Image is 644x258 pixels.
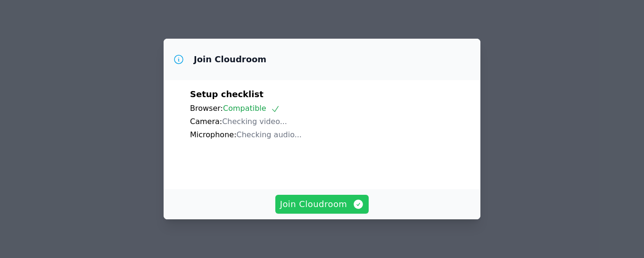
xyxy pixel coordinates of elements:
span: Checking audio... [237,130,302,139]
span: Checking video... [222,117,287,126]
h3: Join Cloudroom [194,54,266,65]
span: Compatible [223,104,280,113]
button: Join Cloudroom [275,195,369,214]
span: Browser: [190,104,223,113]
span: Camera: [190,117,222,126]
span: Setup checklist [190,89,264,99]
span: Join Cloudroom [280,198,364,211]
span: Microphone: [190,130,237,139]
